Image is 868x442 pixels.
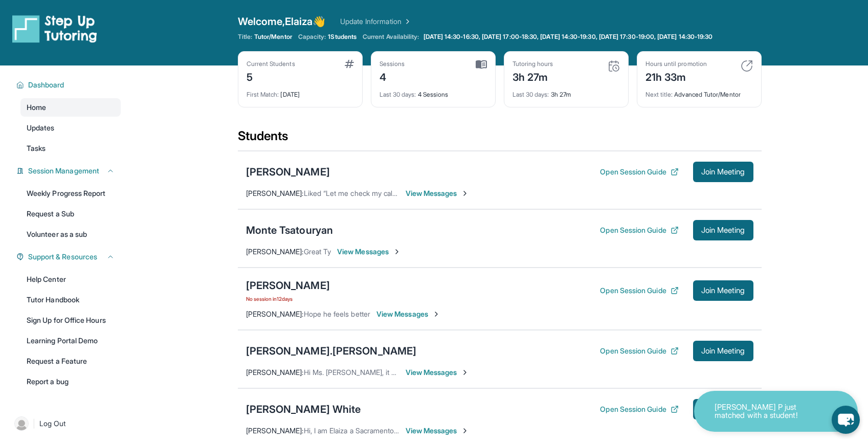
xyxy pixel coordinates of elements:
[701,227,745,233] span: Join Meeting
[247,91,279,98] span: First Match :
[10,412,121,435] a: |Log Out
[608,60,620,72] img: card
[406,188,470,198] span: View Messages
[33,417,35,430] span: |
[376,309,440,319] span: View Messages
[380,91,416,98] span: Last 30 days :
[27,143,46,153] span: Tasks
[406,426,470,436] span: View Messages
[254,33,292,41] span: Tutor/Mentor
[247,68,295,84] div: 5
[600,346,678,356] button: Open Session Guide
[646,91,673,98] span: Next title :
[246,426,304,435] span: [PERSON_NAME] :
[393,248,401,256] img: Chevron-Right
[476,60,487,69] img: card
[421,33,715,41] a: [DATE] 14:30-16:30, [DATE] 17:00-18:30, [DATE] 14:30-19:30, [DATE] 17:30-19:00, [DATE] 14:30-19:30
[238,128,762,150] div: Students
[20,205,121,223] a: Request a Sub
[246,247,304,256] span: [PERSON_NAME] :
[693,162,753,182] button: Join Meeting
[20,98,121,117] a: Home
[513,68,553,84] div: 3h 27m
[701,169,745,175] span: Join Meeting
[27,102,46,113] span: Home
[304,310,370,318] span: Hope he feels better
[24,80,115,90] button: Dashboard
[741,60,753,72] img: card
[363,33,419,41] span: Current Availability:
[646,68,707,84] div: 21h 33m
[600,404,678,414] button: Open Session Guide
[20,311,121,329] a: Sign Up for Office Hours
[402,16,412,27] img: Chevron Right
[328,33,357,41] span: 1 Students
[304,189,488,197] span: Liked “Let me check my calendar and I'll get back to you”
[28,80,64,90] span: Dashboard
[24,166,115,176] button: Session Management
[246,165,330,179] div: [PERSON_NAME]
[20,225,121,244] a: Volunteer as a sub
[693,220,753,240] button: Join Meeting
[693,280,753,301] button: Join Meeting
[461,427,469,435] img: Chevron-Right
[424,33,713,41] span: [DATE] 14:30-16:30, [DATE] 17:00-18:30, [DATE] 14:30-19:30, [DATE] 17:30-19:00, [DATE] 14:30-19:30
[246,402,361,416] div: [PERSON_NAME] White
[246,368,304,377] span: [PERSON_NAME] :
[28,252,97,262] span: Support & Resources
[337,247,401,257] span: View Messages
[20,291,121,309] a: Tutor Handbook
[20,184,121,203] a: Weekly Progress Report
[20,352,121,370] a: Request a Feature
[27,123,55,133] span: Updates
[345,60,354,68] img: card
[12,14,97,43] img: logo
[646,84,753,99] div: Advanced Tutor/Mentor
[20,372,121,391] a: Report a bug
[247,84,354,99] div: [DATE]
[380,84,487,99] div: 4 Sessions
[246,344,417,358] div: [PERSON_NAME].[PERSON_NAME]
[600,167,678,177] button: Open Session Guide
[406,367,470,378] span: View Messages
[20,331,121,350] a: Learning Portal Demo
[238,33,252,41] span: Title:
[20,139,121,158] a: Tasks
[24,252,115,262] button: Support & Resources
[20,270,121,289] a: Help Center
[461,189,469,197] img: Chevron-Right
[247,60,295,68] div: Current Students
[28,166,99,176] span: Session Management
[600,225,678,235] button: Open Session Guide
[832,406,860,434] button: chat-button
[513,60,553,68] div: Tutoring hours
[304,247,331,256] span: Great Ty
[513,91,549,98] span: Last 30 days :
[701,348,745,354] span: Join Meeting
[246,310,304,318] span: [PERSON_NAME] :
[246,189,304,197] span: [PERSON_NAME] :
[340,16,412,27] a: Update Information
[600,285,678,296] button: Open Session Guide
[39,418,66,429] span: Log Out
[14,416,29,431] img: user-img
[20,119,121,137] a: Updates
[513,84,620,99] div: 3h 27m
[246,295,330,303] span: No session in 12 days
[461,368,469,377] img: Chevron-Right
[432,310,440,318] img: Chevron-Right
[246,278,330,293] div: [PERSON_NAME]
[380,60,405,68] div: Sessions
[380,68,405,84] div: 4
[646,60,707,68] div: Hours until promotion
[693,341,753,361] button: Join Meeting
[715,403,817,420] p: [PERSON_NAME] P just matched with a student!
[701,288,745,294] span: Join Meeting
[298,33,326,41] span: Capacity:
[246,223,333,237] div: Monte Tsatouryan
[238,14,326,29] span: Welcome, Elaiza 👋
[693,399,753,419] button: Join Meeting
